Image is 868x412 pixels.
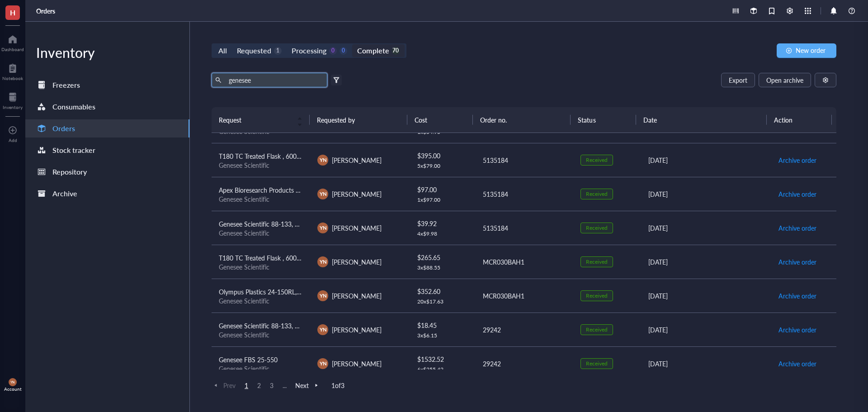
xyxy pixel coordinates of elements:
[219,287,552,296] span: Olympus Plastics 24-150RL, 200&#xB5;l Olympus Ergonomic Pipet Tips Low Binding, Reload, 10 Insert...
[225,73,324,87] input: Find orders in table
[778,223,816,233] span: Archive order
[332,223,382,232] span: [PERSON_NAME]
[332,189,382,199] span: [PERSON_NAME]
[219,152,303,161] span: T180 TC Treated Flask , 600ml
[25,141,189,159] a: Stock tracker
[219,331,303,339] div: Genesee Scientific
[36,7,57,15] a: Orders
[778,257,816,267] span: Archive order
[483,189,566,199] div: 5135184
[648,189,764,199] div: [DATE]
[636,107,767,133] th: Date
[2,76,23,81] div: Notebook
[25,43,189,62] div: Inventory
[219,365,303,373] div: Genesee Scientific
[778,322,817,337] button: Archive order
[319,190,326,198] span: YN
[648,257,764,267] div: [DATE]
[219,253,303,262] span: T180 TC Treated Flask , 600ml
[475,177,573,211] td: 5135184
[483,155,566,165] div: 5135184
[778,356,817,371] button: Archive order
[778,189,816,199] span: Archive order
[25,76,189,94] a: Freezers
[212,381,236,389] span: Prev
[475,245,573,279] td: MCR030BAH1
[25,185,189,203] a: Archive
[417,366,468,373] div: 6 x $ 255.42
[417,298,468,305] div: 20 x $ 17.63
[25,163,189,181] a: Repository
[219,229,303,237] div: Genesee Scientific
[417,218,468,228] div: $ 39.92
[778,255,817,269] button: Archive order
[319,292,326,299] span: YN
[417,354,468,364] div: $ 1532.52
[766,76,803,84] span: Open archive
[475,346,573,380] td: 29242
[292,44,326,57] div: Processing
[319,156,326,164] span: YN
[219,321,440,330] span: Genesee Scientific 88-133, Liquid Bleach Germicidal Ultra Bleach, 1 Gallon/Unit
[586,258,608,265] div: Received
[266,381,277,389] span: 3
[571,107,636,133] th: Status
[310,107,408,133] th: Requested by
[586,360,608,367] div: Received
[332,156,382,165] span: [PERSON_NAME]
[777,43,836,58] button: New order
[407,107,472,133] th: Cost
[483,257,566,267] div: MCR030BAH1
[319,224,326,232] span: YN
[586,292,608,299] div: Received
[25,119,189,137] a: Orders
[340,47,347,55] div: 0
[417,252,468,262] div: $ 265.65
[417,196,468,204] div: 1 x $ 97.00
[9,137,17,143] div: Add
[219,115,292,125] span: Request
[332,291,382,300] span: [PERSON_NAME]
[218,44,227,57] div: All
[759,73,811,87] button: Open archive
[1,47,24,52] div: Dashboard
[586,156,608,164] div: Received
[212,107,310,133] th: Request
[586,326,608,333] div: Received
[52,79,80,91] div: Freezers
[331,381,344,389] span: 1 of 3
[417,185,468,194] div: $ 97.00
[778,291,816,301] span: Archive order
[212,43,406,58] div: segmented control
[10,380,15,384] span: YN
[237,44,271,57] div: Requested
[10,7,15,18] span: H
[219,195,303,203] div: Genesee Scientific
[332,359,382,368] span: [PERSON_NAME]
[3,104,23,110] div: Inventory
[52,187,77,200] div: Archive
[274,47,282,55] div: 1
[475,279,573,313] td: MCR030BAH1
[483,359,566,369] div: 29242
[332,257,382,266] span: [PERSON_NAME]
[473,107,571,133] th: Order no.
[52,166,87,178] div: Repository
[475,313,573,346] td: 29242
[417,162,468,170] div: 5 x $ 79.00
[254,381,264,389] span: 2
[2,61,23,81] a: Notebook
[219,185,498,194] span: Apex Bioresearch Products 18-145 [MEDICAL_DATA] Base, Molecular/Proteomic Grade, 1000g/Unit
[52,144,95,156] div: Stock tracker
[1,32,24,52] a: Dashboard
[279,381,290,389] span: ...
[586,190,608,198] div: Received
[648,223,764,233] div: [DATE]
[219,297,303,305] div: Genesee Scientific
[721,73,755,87] button: Export
[417,332,468,339] div: 3 x $ 6.15
[778,187,817,201] button: Archive order
[241,381,252,389] span: 1
[475,211,573,245] td: 5135184
[778,289,817,303] button: Archive order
